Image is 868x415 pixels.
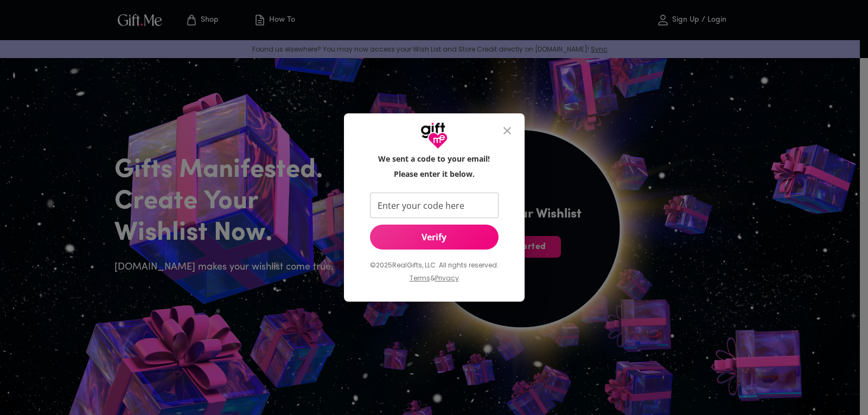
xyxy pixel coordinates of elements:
p: & [430,272,435,293]
img: GiftMe Logo [420,122,448,149]
p: © 2025 RealGifts, LLC. All rights reserved. [370,258,499,272]
button: Verify [370,225,499,250]
h6: Please enter it below. [394,169,475,180]
a: Terms [410,273,430,283]
a: Privacy [435,273,459,283]
span: Verify [370,231,499,243]
h6: We sent a code to your email! [378,154,490,164]
button: close [494,118,520,144]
